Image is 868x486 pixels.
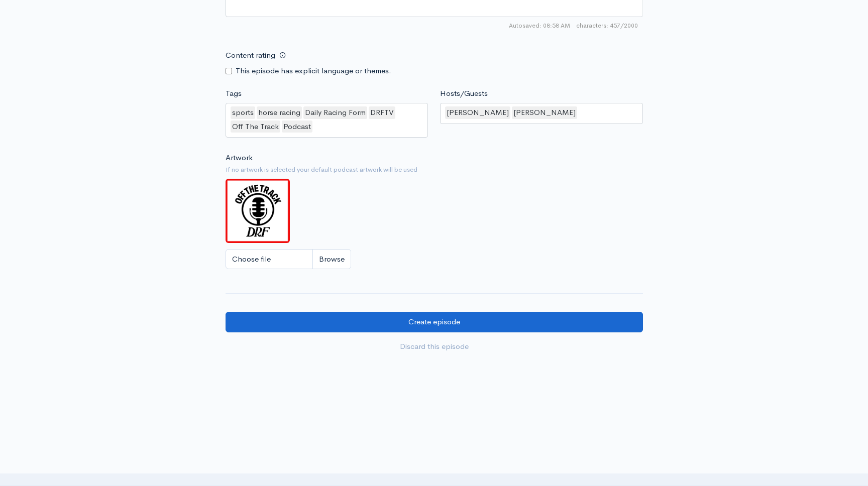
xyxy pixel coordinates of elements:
label: This episode has explicit language or themes. [236,65,391,77]
a: Discard this episode [226,336,643,357]
div: Podcast [282,120,312,133]
label: Content rating [226,45,275,66]
div: horse racing [257,106,302,119]
div: Daily Racing Form [303,106,367,119]
input: Create episode [226,312,643,332]
div: [PERSON_NAME] [445,106,510,119]
span: Autosaved: 08:58 AM [509,21,570,30]
div: [PERSON_NAME] [512,106,577,119]
label: Tags [226,88,242,99]
small: If no artwork is selected your default podcast artwork will be used [226,165,643,175]
div: sports [231,106,255,119]
span: 457/2000 [576,21,638,30]
div: Off The Track [231,120,280,133]
label: Hosts/Guests [440,88,488,99]
label: Artwork [226,152,253,164]
div: DRFTV [369,106,395,119]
